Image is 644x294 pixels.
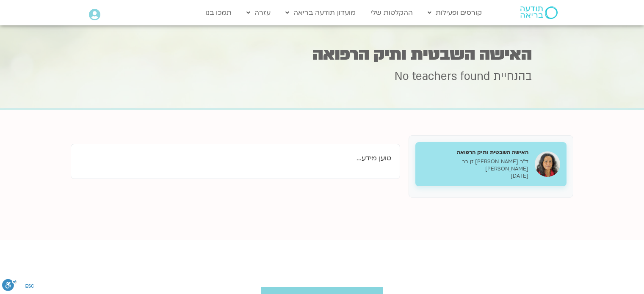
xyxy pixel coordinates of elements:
[80,153,391,164] p: טוען מידע...
[242,5,275,21] a: עזרה
[422,173,528,180] p: [DATE]
[422,148,528,156] h5: האישה השבטית ותיק הרפואה
[281,5,360,21] a: מועדון תודעה בריאה
[423,5,486,21] a: קורסים ופעילות
[395,69,490,84] span: No teachers found
[113,46,532,63] h1: האישה השבטית ותיק הרפואה
[535,151,560,177] img: האישה השבטית ותיק הרפואה
[520,6,558,19] img: תודעה בריאה
[366,5,417,21] a: ההקלטות שלי
[493,69,532,84] span: בהנחיית
[201,5,236,21] a: תמכו בנו
[422,158,528,173] p: ד״ר [PERSON_NAME] זן בר [PERSON_NAME]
